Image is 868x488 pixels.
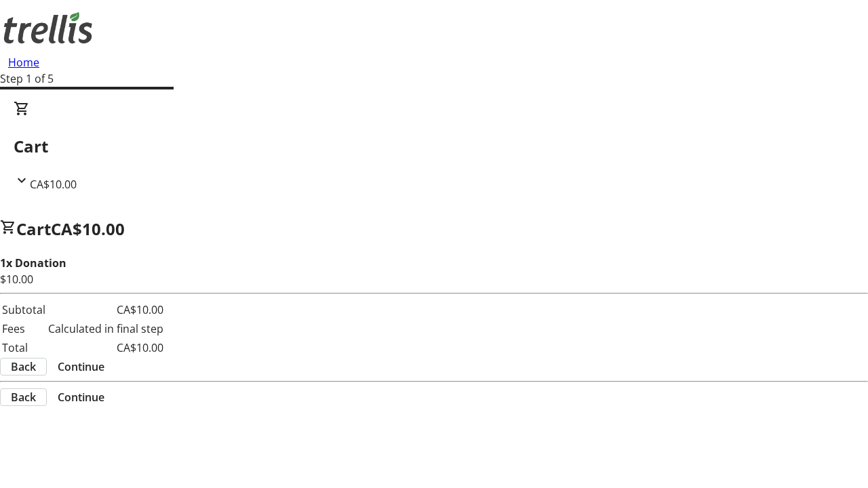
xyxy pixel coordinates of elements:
[47,301,164,319] td: CA$10.00
[1,320,46,338] td: Fees
[1,301,46,319] td: Subtotal
[47,339,164,357] td: CA$10.00
[58,359,104,375] span: Continue
[30,177,77,192] span: CA$10.00
[47,359,115,375] button: Continue
[58,389,104,405] span: Continue
[47,389,115,405] button: Continue
[11,359,36,375] span: Back
[14,100,854,192] div: CartCA$10.00
[16,218,51,240] span: Cart
[14,134,854,159] h2: Cart
[51,218,125,240] span: CA$10.00
[47,320,164,338] td: Calculated in final step
[11,389,36,405] span: Back
[1,339,46,357] td: Total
